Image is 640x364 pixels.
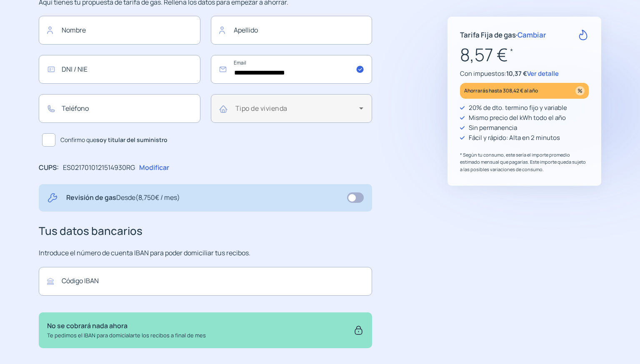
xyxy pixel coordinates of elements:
[47,331,206,340] p: Te pedimos el IBAN para domicialarte los recibos a final de mes
[353,321,364,340] img: secure.svg
[469,123,517,133] p: Sin permanencia
[60,135,167,145] span: Confirmo que
[469,113,566,123] p: Mismo precio del kWh todo el año
[39,162,59,173] p: CUPS:
[66,192,180,203] p: Revisión de gas
[578,30,589,40] img: rate-G.svg
[39,222,372,240] h3: Tus datos bancarios
[235,104,287,113] mat-label: Tipo de vivienda
[460,69,589,79] p: Con impuestos:
[469,103,567,113] p: 20% de dto. termino fijo y variable
[63,162,135,173] p: ES0217010121514930RG
[139,162,169,173] p: Modificar
[469,133,560,143] p: Fácil y rápido: Alta en 2 minutos
[460,41,589,69] p: 8,57 €
[47,192,58,203] img: tool.svg
[39,248,372,259] p: Introduce el número de cuenta IBAN para poder domiciliar tus recibos.
[460,151,589,173] p: * Según tu consumo, este sería el importe promedio estimado mensual que pagarías. Este importe qu...
[116,193,180,202] span: Desde (8,750€ / mes)
[575,86,585,95] img: percentage_icon.svg
[506,69,527,78] span: 10,37 €
[460,29,546,40] p: Tarifa Fija de gas ·
[96,136,167,144] b: soy titular del suministro
[47,321,206,332] p: No se cobrará nada ahora
[517,30,546,40] span: Cambiar
[464,86,538,95] p: Ahorrarás hasta 308,42 € al año
[527,69,559,78] span: Ver detalle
